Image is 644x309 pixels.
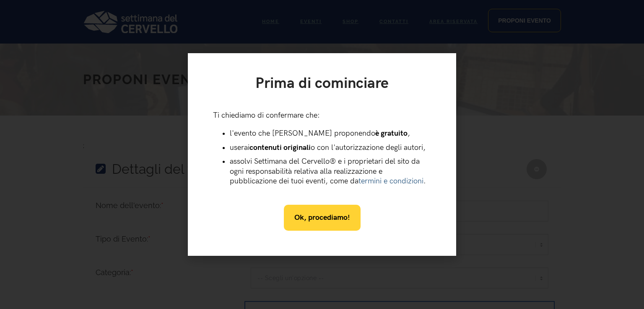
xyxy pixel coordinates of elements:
[230,157,431,186] li: assolvi Settimana del Cervello® e i proprietari del sito da ogni responsabilità relativa alla rea...
[375,129,408,138] b: è gratuito
[213,111,431,120] div: Ti chiediamo di confermare che:
[294,213,350,222] span: Ok, procediamo!
[230,143,431,152] li: userai o con l'autorizzazione degli autori,
[284,205,361,230] a: Ok, procediamo!
[358,177,423,185] a: termini e condizioni
[249,143,311,152] b: contenuti originali
[209,74,435,94] h2: Prima di cominciare
[230,129,431,138] li: l'evento che [PERSON_NAME] proponendo ,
